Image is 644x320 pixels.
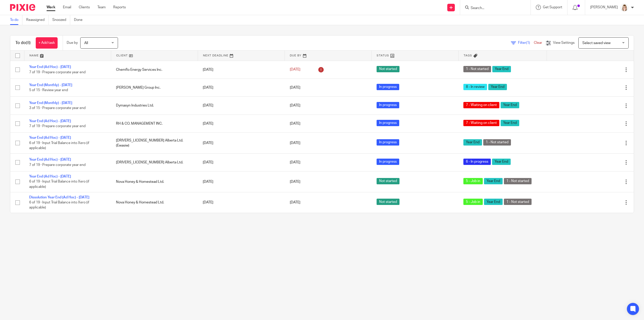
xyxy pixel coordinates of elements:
[198,171,285,192] td: [DATE]
[483,139,511,146] span: 1 - Not started
[484,199,503,205] span: Year End
[97,5,106,10] a: Team
[10,4,35,11] img: Pixie
[29,136,71,139] a: Year End (Ad Hoc) - [DATE]
[198,97,285,115] td: [DATE]
[484,178,503,184] span: Year End
[290,68,300,72] span: [DATE]
[79,5,90,10] a: Clients
[290,86,300,89] span: [DATE]
[290,161,300,164] span: [DATE]
[15,40,31,46] h1: To do
[526,41,530,45] span: (1)
[290,141,300,145] span: [DATE]
[590,5,618,10] p: [PERSON_NAME]
[52,15,70,25] a: Snoozed
[29,88,68,92] span: 5 of 15 · Review year end
[111,133,198,153] td: [DRIVERS_LICENSE_NUMBER] Alberta Ltd. (Ewasiw)
[553,41,575,45] span: View Settings
[377,139,399,146] span: In progress
[10,15,22,25] a: To do
[29,196,89,199] a: Dissolution Year End (Ad Hoc) - [DATE]
[198,153,285,171] td: [DATE]
[463,178,483,184] span: 5 - Job in
[29,101,72,105] a: Year End (Monthly) - [DATE]
[377,199,399,205] span: Not started
[198,133,285,153] td: [DATE]
[29,65,71,69] a: Year End (Ad Hoc) - [DATE]
[463,102,499,108] span: 7 - Waiting on client
[198,79,285,96] td: [DATE]
[26,15,49,25] a: Reassigned
[36,37,58,49] a: + Add task
[111,97,198,115] td: Dymasyn Industries Ltd.
[504,199,532,205] span: 1 - Not started
[290,180,300,184] span: [DATE]
[47,5,55,10] a: Work
[492,66,511,72] span: Year End
[29,106,86,110] span: 3 of 15 · Prepare corporate year end
[463,199,483,205] span: 5 - Job in
[29,201,89,209] span: 6 of 19 · Input Trial Balance into Xero (if applicable)
[111,79,198,96] td: [PERSON_NAME] Group Inc.
[501,102,519,108] span: Year End
[377,102,399,108] span: In progress
[113,5,126,10] a: Reports
[463,159,491,165] span: 6 - In progress
[620,4,628,12] img: Tayler%20Headshot%20Compressed%20Resized%202.jpg
[464,54,472,57] span: Tags
[74,15,86,25] a: Done
[377,178,399,184] span: Not started
[463,120,499,126] span: 7 - Waiting on client
[518,41,534,45] span: Filter
[377,66,399,72] span: Not started
[111,153,198,171] td: [DRIVERS_LICENSE_NUMBER] Alberta Ltd.
[501,120,519,126] span: Year End
[290,201,300,204] span: [DATE]
[582,41,611,45] span: Select saved view
[198,61,285,79] td: [DATE]
[377,120,399,126] span: In progress
[198,192,285,213] td: [DATE]
[198,115,285,132] td: [DATE]
[29,70,86,74] span: 7 of 19 · Prepare corporate year end
[377,84,399,90] span: In progress
[111,171,198,192] td: Nova Honey & Homestead Ltd.
[29,83,72,87] a: Year End (Monthly) - [DATE]
[463,139,482,146] span: Year End
[29,124,86,128] span: 7 of 19 · Prepare corporate year end
[488,84,507,90] span: Year End
[504,178,532,184] span: 1 - Not started
[29,119,71,123] a: Year End (Ad Hoc) - [DATE]
[29,180,89,189] span: 6 of 19 · Input Trial Balance into Xero (if applicable)
[26,41,31,45] span: (8)
[534,41,542,45] a: Clear
[29,158,71,161] a: Year End (Ad Hoc) - [DATE]
[111,192,198,213] td: Nova Honey & Homestead Ltd.
[377,159,399,165] span: In progress
[463,84,487,90] span: 8 - In review
[29,175,71,178] a: Year End (Ad Hoc) - [DATE]
[67,40,78,45] p: Due by
[111,61,198,79] td: Chemflo Energy Services Inc.
[492,159,511,165] span: Year End
[290,104,300,107] span: [DATE]
[463,66,491,72] span: 1 - Not started
[111,115,198,132] td: RH & CO. MANAGEMENT INC.
[290,122,300,125] span: [DATE]
[543,6,562,9] span: Get Support
[84,41,88,45] span: All
[63,5,71,10] a: Email
[29,163,86,167] span: 7 of 19 · Prepare corporate year end
[470,6,515,11] input: Search
[29,141,89,150] span: 6 of 19 · Input Trial Balance into Xero (if applicable)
